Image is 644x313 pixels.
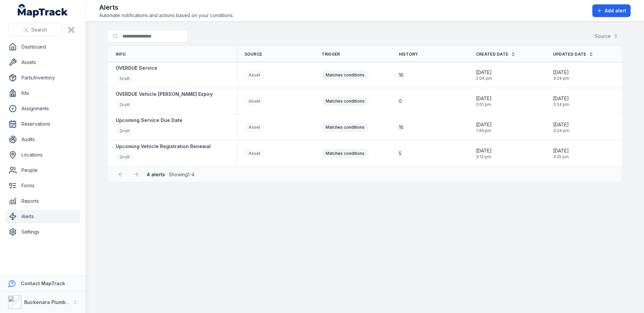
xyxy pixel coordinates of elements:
span: Info [116,52,126,57]
div: Asset [245,97,264,106]
time: 08/09/2025, 3:24:49 pm [553,95,569,107]
button: Source [590,30,623,43]
span: [DATE] [476,121,492,128]
time: 08/09/2025, 1:49:54 pm [476,121,492,133]
a: Kits [5,86,80,100]
a: MapTrack [18,4,68,17]
a: Settings [5,225,80,239]
span: [DATE] [553,69,569,76]
a: Dashboard [5,40,80,54]
span: History [399,52,418,57]
span: 3:25 pm [553,154,569,160]
a: Assets [5,56,80,69]
a: Locations [5,148,80,162]
span: 3:12 pm [476,154,492,160]
div: Matches conditions [322,70,369,80]
span: · Showing 1 - 4 [147,172,195,177]
button: Search [8,23,62,36]
div: Draft [116,74,134,83]
strong: Contact MapTrack [21,280,65,286]
span: [DATE] [553,121,569,128]
span: Add alert [605,7,626,14]
a: Forms [5,179,80,192]
a: Created Date [476,52,516,57]
a: OVERDUE ServiceDraft [116,65,157,85]
div: Matches conditions [322,97,369,106]
span: Source [245,52,262,57]
div: Asset [245,70,264,80]
span: Automate notifications and actions based on your conditions. [99,12,234,19]
strong: OVERDUE Vehicle [PERSON_NAME] Expiry [116,91,213,98]
time: 08/09/2025, 3:25:00 pm [553,147,569,160]
time: 27/06/2025, 3:12:29 pm [476,147,492,160]
span: Search [31,26,47,33]
a: Parts/Inventory [5,71,80,84]
time: 08/09/2025, 3:24:55 pm [553,121,569,133]
h2: Alerts [99,3,234,12]
div: Matches conditions [322,123,369,132]
span: [DATE] [476,95,492,102]
strong: Upcoming Vehicle Registration Renewal [116,143,211,150]
span: 0 [399,98,402,105]
span: [DATE] [476,69,492,76]
a: Reports [5,194,80,208]
span: 16 [399,72,404,78]
span: 2:01 pm [476,102,492,107]
strong: Buckenara Plumbing Gas & Electrical [24,299,112,305]
div: Draft [116,100,134,110]
div: Matches conditions [322,149,369,158]
a: Upcoming Vehicle Registration RenewalDraft [116,143,211,164]
span: 16 [399,124,404,131]
a: Alerts [5,210,80,223]
a: Assignments [5,102,80,115]
div: Asset [245,123,264,132]
button: Add alert [592,4,631,17]
a: People [5,164,80,177]
span: [DATE] [553,147,569,154]
span: Trigger [322,52,340,57]
span: 2:04 pm [476,76,492,81]
a: Audits [5,133,80,146]
strong: OVERDUE Service [116,65,157,71]
a: Upcoming Service Due DateDraft [116,117,182,137]
div: Draft [116,152,134,162]
strong: Upcoming Service Due Date [116,117,182,124]
span: Created Date [476,52,508,57]
span: Updated Date [553,52,586,57]
span: 1:49 pm [476,128,492,133]
time: 08/09/2025, 2:04:57 pm [476,69,492,81]
time: 08/09/2025, 3:24:39 pm [553,69,569,81]
a: Reservations [5,117,80,131]
span: [DATE] [476,147,492,154]
strong: 4 alerts [147,172,165,177]
span: [DATE] [553,95,569,102]
span: 3:24 pm [553,76,569,81]
span: 3:24 pm [553,102,569,107]
time: 08/09/2025, 2:01:43 pm [476,95,492,107]
a: Updated Date [553,52,594,57]
span: 5 [399,150,401,157]
div: Draft [116,126,134,136]
div: Asset [245,149,264,158]
a: OVERDUE Vehicle [PERSON_NAME] ExpiryDraft [116,91,213,111]
span: 3:24 pm [553,128,569,133]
